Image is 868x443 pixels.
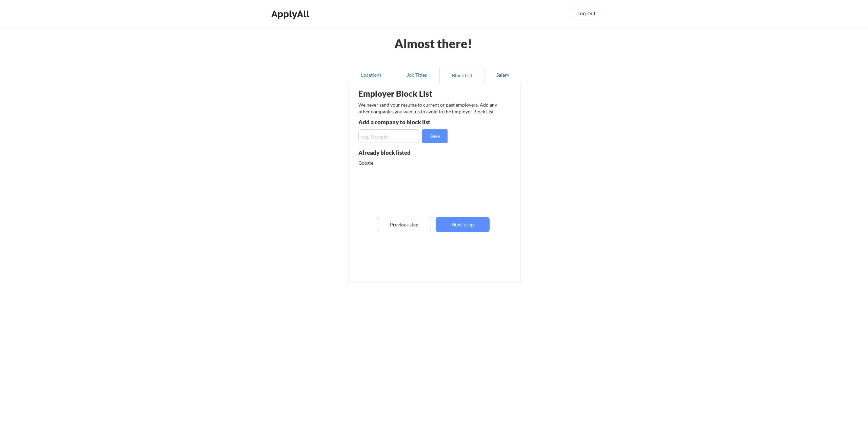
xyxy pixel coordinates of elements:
button: Locations [349,67,394,83]
button: Next step [436,217,490,232]
button: Salary [485,67,520,83]
div: Add a company to block list [358,119,458,125]
button: Previous step [377,217,431,232]
div: Already block listed [358,150,434,155]
div: We never send your resume to current or past employers. Add any other companies you want us to av... [358,101,501,115]
div: Employer Block List [358,90,465,98]
div: Almost there! [386,37,481,50]
div: ApplyAll [271,8,311,20]
input: e.g. Google [358,129,420,143]
button: Save [422,129,448,143]
button: Job Titles [394,67,439,83]
div: Google [358,160,430,166]
button: Block List [439,67,485,83]
button: Log Out [573,7,600,20]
